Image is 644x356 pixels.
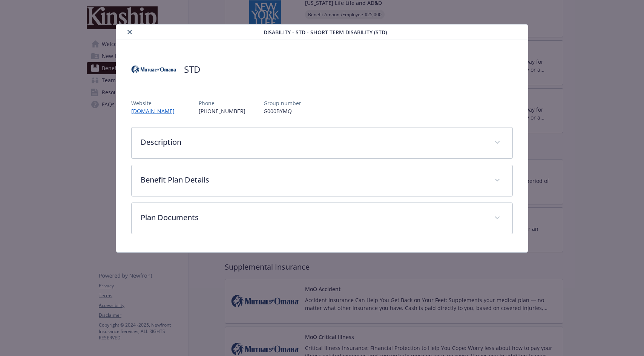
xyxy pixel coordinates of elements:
div: Benefit Plan Details [132,165,512,196]
a: [DOMAIN_NAME] [131,107,181,115]
div: Plan Documents [132,203,512,234]
p: Plan Documents [141,212,485,223]
button: close [125,28,134,37]
p: Website [131,99,181,107]
p: Phone [199,99,245,107]
p: Description [141,137,485,148]
p: [PHONE_NUMBER] [199,107,245,115]
span: Disability - STD - Short Term Disability (STD) [264,28,387,36]
div: Description [132,127,512,158]
p: Benefit Plan Details [141,174,485,186]
img: Mutual of Omaha Insurance Company [131,58,176,81]
h2: STD [184,63,200,76]
div: details for plan Disability - STD - Short Term Disability (STD) [64,24,580,253]
p: G000BYMQ [264,107,301,115]
p: Group number [264,99,301,107]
